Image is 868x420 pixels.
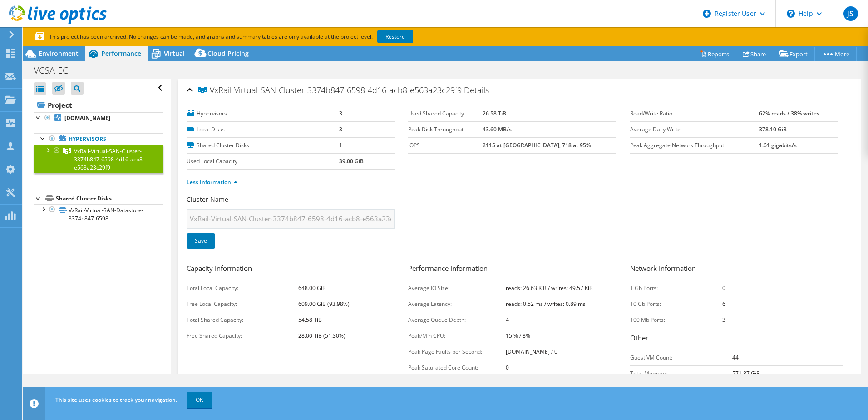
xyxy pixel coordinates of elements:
label: Used Local Capacity [187,157,339,166]
a: Hypervisors [34,133,163,145]
td: Peak Saturated Core Count: [408,360,506,375]
label: Shared Cluster Disks [187,141,339,150]
span: Environment [39,49,79,58]
b: 609.00 GiB (93.98%) [298,300,350,308]
td: Average IO Size: [408,280,506,296]
b: 4 [506,316,509,324]
b: 28.00 TiB (51.30%) [298,332,345,340]
span: JS [843,6,858,21]
label: Cluster Name [187,195,228,204]
h3: Network Information [630,263,843,275]
td: 10 Gb Ports: [630,296,723,312]
b: 378.10 GiB [759,125,787,133]
span: Cloud Pricing [207,49,249,58]
a: VxRail-Virtual-SAN-Cluster-3374b847-6598-4d16-acb8-e563a23c29f9 [34,145,163,173]
svg: \n [787,10,795,18]
b: 62% reads / 38% writes [759,110,819,117]
h1: VCSA-EC [30,65,82,75]
a: OK [187,392,212,408]
a: Save [187,233,215,249]
h3: Performance Information [408,263,621,275]
h3: Other [630,333,843,345]
label: Read/Write Ratio [630,109,759,118]
td: Free Shared Capacity: [187,328,298,344]
td: Average Queue Depth: [408,312,506,328]
td: Average Latency: [408,296,506,312]
label: Peak Aggregate Network Throughput [630,141,759,150]
p: This project has been archived. No changes can be made, and graphs and summary tables are only av... [35,32,480,42]
b: 3 [722,316,725,324]
a: [DOMAIN_NAME] [34,112,163,124]
span: VxRail-Virtual-SAN-Cluster-3374b847-6598-4d16-acb8-e563a23c29f9 [74,147,144,171]
a: Restore [377,30,413,43]
label: Hypervisors [187,109,339,118]
b: 44 [732,354,739,361]
label: Peak Disk Throughput [408,125,483,134]
span: This site uses cookies to track your navigation. [55,396,177,404]
td: 1 Gb Ports: [630,280,723,296]
td: Guest VM Count: [630,350,733,365]
a: Share [736,47,773,61]
b: [DOMAIN_NAME] / 0 [506,348,557,355]
label: Average Daily Write [630,125,759,134]
b: 2115 at [GEOGRAPHIC_DATA], 718 at 95% [483,141,591,149]
a: Export [773,47,815,61]
b: 39.00 GiB [339,157,364,165]
td: Total Memory: [630,365,733,381]
b: reads: 26.63 KiB / writes: 49.57 KiB [506,284,593,292]
label: Local Disks [187,125,339,134]
td: Total Local Capacity: [187,280,298,296]
a: Project [34,98,163,112]
b: [DOMAIN_NAME] [64,114,110,122]
b: 0 [506,364,509,371]
b: 0 [722,284,725,292]
b: 3 [339,110,342,117]
label: IOPS [408,141,483,150]
label: Used Shared Capacity [408,109,483,118]
div: Shared Cluster Disks [56,193,163,204]
span: Details [464,85,489,95]
b: 6 [722,300,725,308]
b: 3 [339,125,342,133]
td: Peak Page Faults per Second: [408,344,506,360]
h3: Capacity Information [187,263,399,275]
span: Performance [101,49,141,58]
span: Virtual [164,49,185,58]
b: 1.61 gigabits/s [759,141,797,149]
b: 26.58 TiB [483,110,506,117]
b: reads: 0.52 ms / writes: 0.89 ms [506,300,586,308]
b: 1 [339,141,342,149]
b: 15 % / 8% [506,332,530,340]
a: VxRail-Virtual-SAN-Datastore-3374b847-6598 [34,204,163,224]
b: 54.58 TiB [298,316,322,324]
a: Reports [693,47,736,61]
td: 100 Mb Ports: [630,312,723,328]
b: 43.60 MB/s [483,125,512,133]
b: 648.00 GiB [298,284,326,292]
td: Peak/Min CPU: [408,328,506,344]
a: Less Information [187,178,238,186]
td: Total Shared Capacity: [187,312,298,328]
b: 571.87 GiB [732,370,760,377]
span: VxRail-Virtual-SAN-Cluster-3374b847-6598-4d16-acb8-e563a23c29f9 [198,86,462,95]
td: Free Local Capacity: [187,296,298,312]
a: More [814,47,857,61]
